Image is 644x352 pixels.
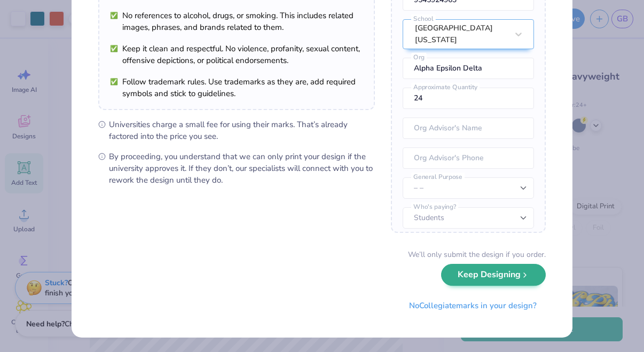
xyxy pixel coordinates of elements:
button: NoCollegiatemarks in your design? [400,295,546,317]
input: Org Advisor's Phone [403,147,534,169]
li: Follow trademark rules. Use trademarks as they are, add required symbols and stick to guidelines. [110,76,363,99]
div: [GEOGRAPHIC_DATA][US_STATE] [415,22,508,46]
span: By proceeding, you understand that we can only print your design if the university approves it. I... [109,151,375,186]
input: Org Advisor's Name [403,118,534,139]
span: Universities charge a small fee for using their marks. That’s already factored into the price you... [109,119,375,142]
div: We’ll only submit the design if you order. [408,249,546,260]
li: No references to alcohol, drugs, or smoking. This includes related images, phrases, and brands re... [110,10,363,33]
li: Keep it clean and respectful. No violence, profanity, sexual content, offensive depictions, or po... [110,43,363,66]
input: Approximate Quantity [403,88,534,109]
button: Keep Designing [441,264,546,286]
input: Org [403,58,534,79]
